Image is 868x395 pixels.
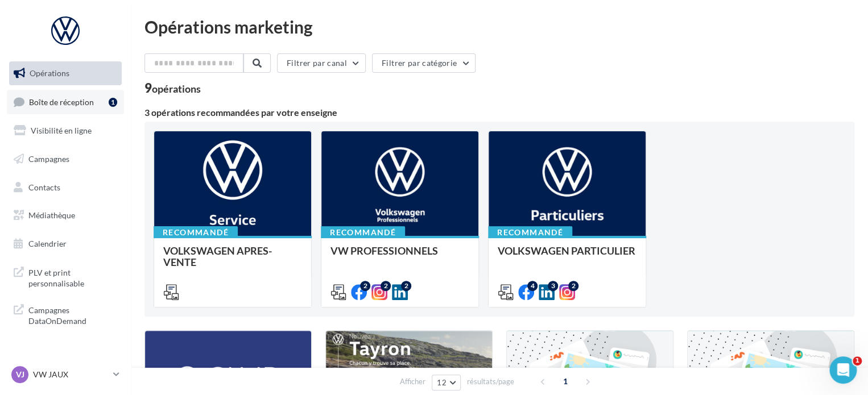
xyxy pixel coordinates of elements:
[109,98,117,107] div: 1
[163,244,272,268] span: VOLKSWAGEN APRES-VENTE
[28,210,75,220] span: Médiathèque
[29,97,94,106] span: Boîte de réception
[556,372,574,390] span: 1
[7,119,124,143] a: Visibilité en ligne
[7,176,124,199] a: Contacts
[33,369,109,380] p: VW JAUX
[28,302,117,327] span: Campagnes DataOnDemand
[853,356,862,365] span: 1
[16,369,24,380] span: VJ
[144,18,854,35] div: Opérations marketing
[9,364,122,385] a: VJ VW JAUX
[7,61,124,85] a: Opérations
[568,281,578,291] div: 2
[7,298,124,331] a: Campagnes DataOnDemand
[28,239,67,248] span: Calendrier
[321,226,405,239] div: Recommandé
[7,147,124,171] a: Campagnes
[28,182,60,192] span: Contacts
[548,281,558,291] div: 3
[7,232,124,256] a: Calendrier
[7,203,124,227] a: Médiathèque
[144,82,201,94] div: 9
[488,226,572,239] div: Recommandé
[400,376,425,387] span: Afficher
[154,226,238,239] div: Recommandé
[7,260,124,294] a: PLV et print personnalisable
[360,281,370,291] div: 2
[437,378,447,387] span: 12
[28,265,117,289] span: PLV et print personnalisable
[31,126,92,135] span: Visibilité en ligne
[401,281,411,291] div: 2
[277,53,366,73] button: Filtrer par canal
[7,90,124,114] a: Boîte de réception1
[498,244,635,257] span: VOLKSWAGEN PARTICULIER
[144,108,854,117] div: 3 opérations recommandées par votre enseigne
[30,68,69,78] span: Opérations
[381,281,391,291] div: 2
[152,84,201,94] div: opérations
[527,281,538,291] div: 4
[432,375,461,390] button: 12
[829,356,857,384] iframe: Intercom live chat
[330,244,438,257] span: VW PROFESSIONNELS
[28,154,69,164] span: Campagnes
[467,376,514,387] span: résultats/page
[372,53,476,73] button: Filtrer par catégorie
